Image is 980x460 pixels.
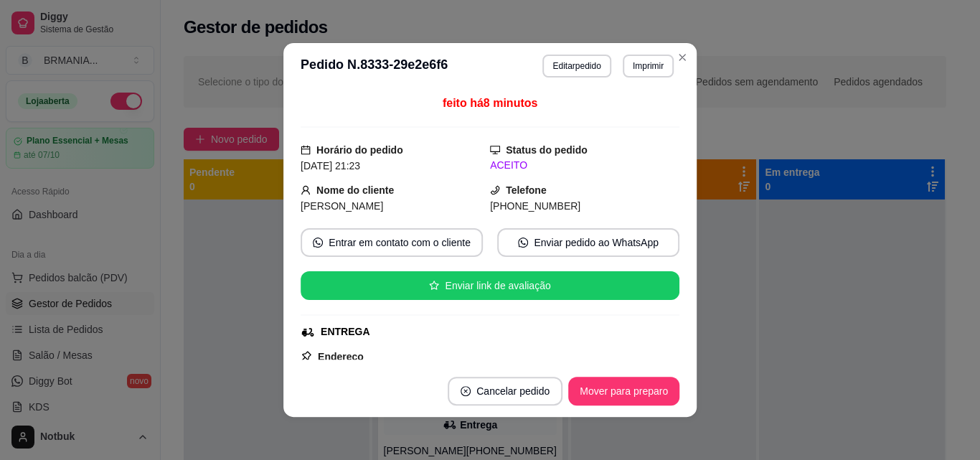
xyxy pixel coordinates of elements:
[671,46,694,69] button: Close
[448,377,562,405] button: close-circleCancelar pedido
[316,184,394,196] strong: Nome do cliente
[490,200,580,212] span: [PHONE_NUMBER]
[497,228,679,257] button: whats-appEnviar pedido ao WhatsApp
[316,144,403,156] strong: Horário do pedido
[301,271,679,300] button: starEnviar link de avaliação
[301,350,312,362] span: pushpin
[568,377,679,405] button: Mover para preparo
[301,160,360,172] span: [DATE] 21:23
[506,144,588,156] strong: Status do pedido
[542,55,611,78] button: Editarpedido
[301,55,448,78] h3: Pedido N. 8333-29e2e6f6
[321,324,369,339] div: ENTREGA
[301,185,311,195] span: user
[301,145,311,155] span: calendar
[318,351,364,362] strong: Endereço
[506,184,547,196] strong: Telefone
[301,200,383,212] span: [PERSON_NAME]
[301,228,483,257] button: whats-appEntrar em contato com o cliente
[490,145,500,155] span: desktop
[443,97,538,109] span: feito há 8 minutos
[429,281,439,291] span: star
[461,386,471,396] span: close-circle
[313,238,323,248] span: whats-app
[623,55,674,78] button: Imprimir
[490,185,500,195] span: phone
[490,158,679,173] div: ACEITO
[518,238,528,248] span: whats-app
